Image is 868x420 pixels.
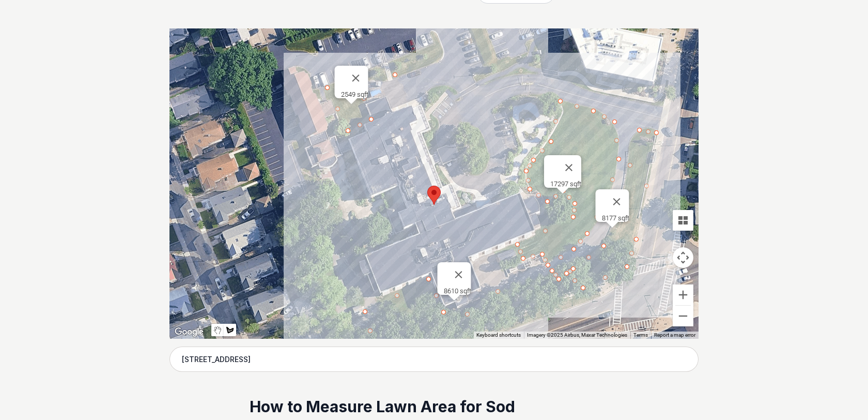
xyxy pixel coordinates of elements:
button: Keyboard shortcuts [476,332,521,339]
a: Terms (opens in new tab) [633,332,648,338]
button: Map camera controls [673,247,693,268]
a: Report a map error [654,332,695,338]
input: Enter your address to get started [169,347,699,372]
button: Tilt map [673,210,693,231]
img: Google [172,325,206,339]
button: Close [556,155,581,180]
button: Close [344,66,368,91]
button: Close [605,189,629,214]
button: Stop drawing [211,324,224,336]
button: Zoom out [673,306,693,326]
button: Draw a shape [224,324,236,336]
div: 2549 sqft [341,91,368,98]
h2: How to Measure Lawn Area for Sod [250,397,619,417]
div: 17297 sqft [550,180,581,188]
div: 8610 sqft [444,287,471,295]
span: Imagery ©2025 Airbus, Maxar Technologies [527,332,627,338]
div: 8177 sqft [602,214,629,222]
button: Zoom in [673,284,693,305]
button: Close [446,262,471,287]
a: Open this area in Google Maps (opens a new window) [172,325,206,339]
